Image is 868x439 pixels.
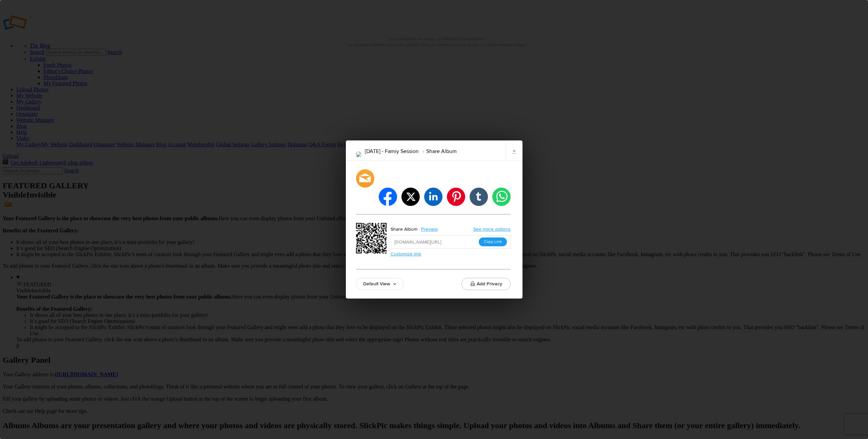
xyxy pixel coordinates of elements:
a: See more options [473,226,511,232]
div: https://slickpic.us/18428164Tz45 [356,223,389,255]
a: × [506,140,522,161]
li: [DATE] - Famiy Session [365,146,419,157]
li: twitter [401,188,420,206]
a: Customize link [391,251,421,257]
button: Add Privacy [461,278,511,290]
li: Share Album [419,146,457,157]
li: tumblr [470,188,488,206]
a: Preview [417,225,443,234]
li: linkedin [424,188,442,206]
button: Copy Link [479,237,507,246]
li: facebook [379,188,397,206]
li: whatsapp [492,188,511,206]
div: Share Album [391,225,417,234]
a: Default View [356,278,403,290]
img: DSC_8885.png [356,152,361,157]
li: pinterest [447,188,465,206]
